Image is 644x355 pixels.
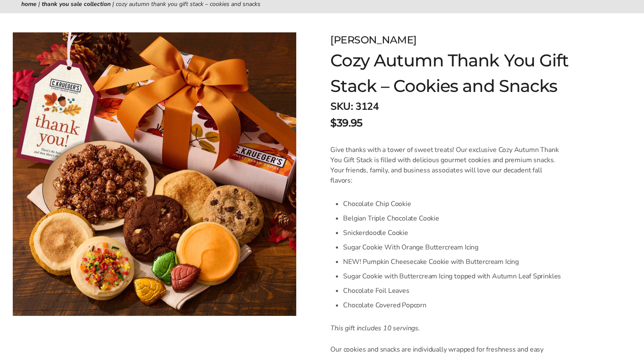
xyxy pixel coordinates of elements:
[330,100,353,113] strong: SKU:
[330,145,563,186] p: Give thanks with a tower of sweet treats! Our exclusive Cozy Autumn Thank You Gift Stack is fille...
[7,323,88,348] iframe: Sign Up via Text for Offers
[330,324,420,333] em: This gift includes 10 servings.
[330,32,602,48] div: [PERSON_NAME]
[355,100,378,113] span: 3124
[343,240,563,255] li: Sugar Co okie With Orange Buttercream Icing
[343,197,563,211] li: Chocolate Chip Cookie
[13,32,296,316] img: Cozy Autumn Thank You Gift Stack – Cookies and Snacks
[343,283,563,298] li: Chocolate Foil Leaves
[330,115,362,131] span: $39.95
[330,48,602,99] h1: Cozy Autumn Thank You Gift Stack – Cookies and Snacks
[343,211,563,226] li: Belgian Triple Chocolate Cookie
[343,269,563,283] li: Sugar Cookie with Buttercream Icing topped with Autumn Leaf Sprinkles
[343,298,563,312] li: Chocolate Covered Popcorn
[343,255,563,269] li: NEW! Pumpkin Cheesecake Cookie with Buttercream Icing
[343,226,563,240] li: Snickerdoodle Cookie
